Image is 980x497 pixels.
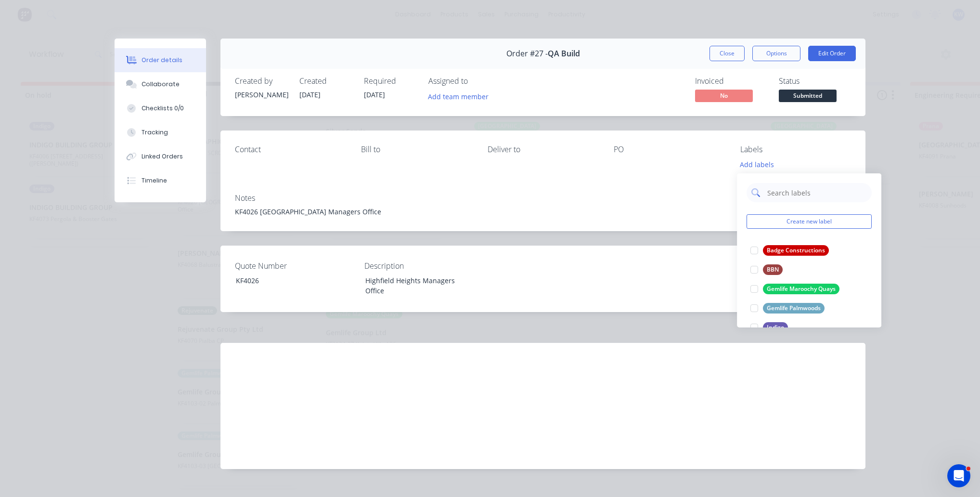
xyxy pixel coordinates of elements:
[763,264,783,275] div: BBN
[358,274,478,298] div: Highfield Heights Managers Office
[735,158,779,171] button: Add labels
[779,90,837,104] button: Submitted
[364,260,485,272] label: Description
[695,77,767,86] div: Invoiced
[142,128,168,137] div: Tracking
[808,46,856,61] button: Edit Order
[763,284,839,294] div: Gemlife Maroochy Quays
[142,80,180,89] div: Collaborate
[235,90,288,100] div: [PERSON_NAME]
[235,260,355,272] label: Quote Number
[115,120,206,144] button: Tracking
[361,145,472,154] div: Bill to
[763,322,788,333] div: Indigo
[299,77,352,86] div: Created
[763,245,829,256] div: Badge Constructions
[779,90,837,102] span: Submitted
[488,145,598,154] div: Deliver to
[235,194,851,203] div: Notes
[142,152,183,161] div: Linked Orders
[115,169,206,193] button: Timeline
[747,263,787,276] button: BBN
[747,282,843,296] button: Gemlife Maroochy Quays
[747,214,872,229] button: Create new label
[614,145,724,154] div: PO
[709,46,745,61] button: Close
[299,90,321,99] span: [DATE]
[766,183,867,202] input: Search labels
[364,90,385,99] span: [DATE]
[747,301,828,315] button: Gemlife Palmwoods
[235,207,851,217] div: KF4026 [GEOGRAPHIC_DATA] Managers Office
[428,90,494,103] button: Add team member
[142,176,167,185] div: Timeline
[548,49,580,58] span: QA Build
[747,244,833,257] button: Badge Constructions
[142,56,182,65] div: Order details
[423,90,494,103] button: Add team member
[428,77,525,86] div: Assigned to
[947,464,970,487] iframe: Intercom live chat
[740,145,851,154] div: Labels
[115,96,206,120] button: Checklists 0/0
[235,145,346,154] div: Contact
[779,77,851,86] div: Status
[142,104,184,113] div: Checklists 0/0
[115,48,206,72] button: Order details
[752,46,800,61] button: Options
[228,274,348,288] div: KF4026
[115,72,206,96] button: Collaborate
[235,77,288,86] div: Created by
[506,49,548,58] span: Order #27 -
[115,144,206,169] button: Linked Orders
[747,321,792,334] button: Indigo
[364,77,417,86] div: Required
[695,90,753,102] span: No
[763,303,825,314] div: Gemlife Palmwoods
